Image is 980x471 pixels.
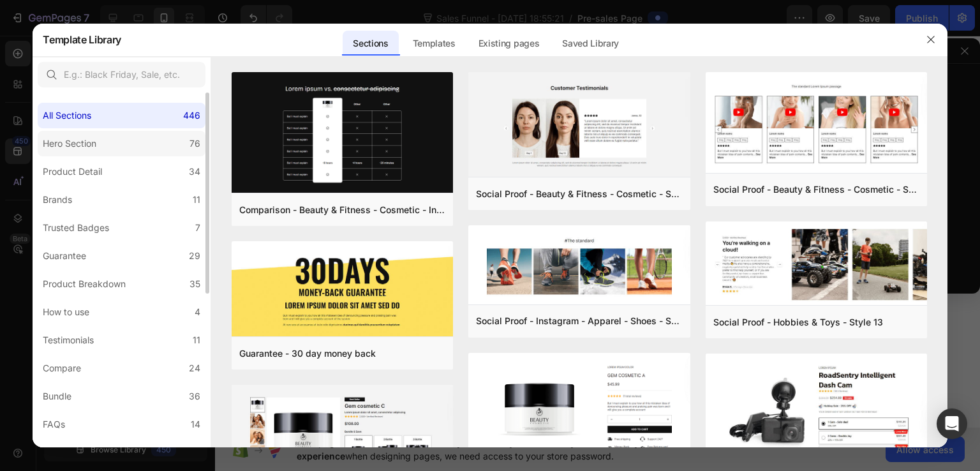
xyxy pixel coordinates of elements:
[10,232,230,303] h2: Rich Text Editor. Editing area: main
[189,361,200,376] div: 24
[552,31,629,56] div: Saved Library
[43,361,81,376] div: Compare
[43,220,109,235] div: Trusted Badges
[232,241,453,339] img: g30.png
[403,31,466,56] div: Templates
[43,192,72,207] div: Brands
[706,72,927,176] img: sp8.png
[43,417,65,432] div: FAQs
[189,389,200,404] div: 36
[10,15,230,181] img: image_demo.jpg
[11,233,229,301] p: How to use it for the best results
[183,108,200,123] div: 446
[43,304,89,320] div: How to use
[193,333,200,348] div: 11
[468,225,690,307] img: sp30.png
[343,31,398,56] div: Sections
[706,221,927,308] img: sp13.png
[43,164,102,179] div: Product Detail
[239,202,445,218] div: Comparison - Beauty & Fitness - Cosmetic - Ingredients - Style 19
[713,315,883,330] div: Social Proof - Hobbies & Toys - Style 13
[43,333,94,348] div: Testimonials
[191,417,200,432] div: 14
[43,445,93,460] div: Social Proof
[43,276,126,292] div: Product Breakdown
[239,346,376,361] div: Guarantee - 30 day money back
[189,276,200,292] div: 35
[193,192,200,207] div: 11
[468,72,690,179] img: sp16.png
[38,62,205,87] input: E.g.: Black Friday, Sale, etc.
[189,445,200,460] div: 43
[713,182,919,197] div: Social Proof - Beauty & Fitness - Cosmetic - Style 8
[43,389,71,404] div: Bundle
[195,220,200,235] div: 7
[195,304,200,320] div: 4
[189,164,200,179] div: 34
[189,248,200,264] div: 29
[43,136,96,151] div: Hero Section
[43,248,86,264] div: Guarantee
[476,313,682,329] div: Social Proof - Instagram - Apparel - Shoes - Style 30
[189,136,200,151] div: 76
[43,23,121,56] h2: Template Library
[476,186,682,202] div: Social Proof - Beauty & Fitness - Cosmetic - Style 16
[43,108,91,123] div: All Sections
[937,408,967,439] div: Open Intercom Messenger
[232,72,453,195] img: c19.png
[468,31,550,56] div: Existing pages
